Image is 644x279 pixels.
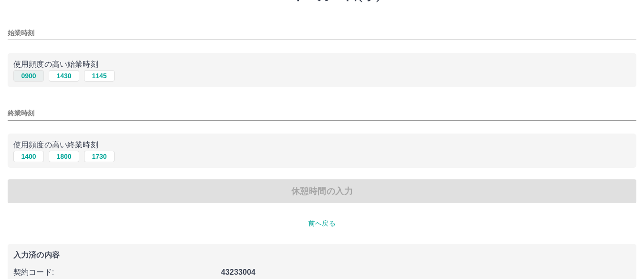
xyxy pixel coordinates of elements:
[13,70,44,82] button: 0900
[49,151,79,162] button: 1800
[13,251,631,259] p: 入力済の内容
[8,218,636,228] p: 前へ戻る
[13,267,215,278] p: 契約コード :
[84,70,115,82] button: 1145
[49,70,79,82] button: 1430
[84,151,115,162] button: 1730
[221,268,255,276] b: 43233004
[13,151,44,162] button: 1400
[13,139,631,151] p: 使用頻度の高い終業時刻
[13,59,631,70] p: 使用頻度の高い始業時刻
